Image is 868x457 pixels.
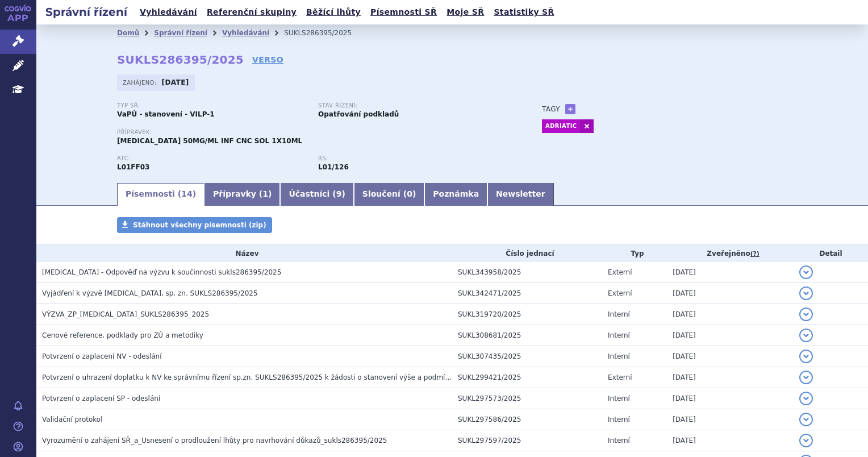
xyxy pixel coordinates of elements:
[667,283,794,304] td: [DATE]
[36,4,136,20] h2: Správní řízení
[42,416,103,423] span: Validační protokol
[117,29,139,37] a: Domů
[36,245,452,262] th: Název
[280,183,353,206] a: Účastníci (9)
[407,189,412,198] span: 0
[452,430,602,451] td: SUKL297597/2025
[452,367,602,388] td: SUKL299421/2025
[667,388,794,409] td: [DATE]
[799,434,813,447] button: detail
[452,245,602,262] th: Číslo jednací
[133,221,266,229] span: Stáhnout všechny písemnosti (zip)
[117,217,272,233] a: Stáhnout všechny písemnosti (zip)
[799,265,813,279] button: detail
[667,325,794,346] td: [DATE]
[608,289,632,297] span: Externí
[367,5,440,20] a: Písemnosti SŘ
[318,110,399,118] strong: Opatřování podkladů
[443,5,487,20] a: Moje SŘ
[667,304,794,325] td: [DATE]
[608,373,632,381] span: Externí
[42,437,387,444] span: Vyrozumění o zahájení SŘ_a_Usnesení o prodloužení lhůty pro navrhování důkazů_sukls286395/2025
[318,102,508,109] p: Stav řízení:
[542,119,580,133] a: ADRIATIC
[667,367,794,388] td: [DATE]
[452,304,602,325] td: SUKL319720/2025
[42,289,258,297] span: Vyjádření k výzvě IMFINZI, sp. zn. SUKLS286395/2025
[262,189,268,198] span: 1
[117,155,307,162] p: ATC:
[284,24,366,41] li: SUKLS286395/2025
[117,163,149,171] strong: DURVALUMAB
[750,250,759,258] abbr: (?)
[799,286,813,300] button: detail
[452,388,602,409] td: SUKL297573/2025
[799,350,813,363] button: detail
[42,352,162,360] span: Potvrzení o zaplacení NV - odeslání
[42,373,612,381] span: Potvrzení o uhrazení doplatku k NV ke správnímu řízení sp.zn. SUKLS286395/2025 k žádosti o stanov...
[117,137,302,145] span: [MEDICAL_DATA] 50MG/ML INF CNC SOL 1X10ML
[117,53,244,67] strong: SUKLS286395/2025
[667,346,794,367] td: [DATE]
[487,183,554,206] a: Newsletter
[667,262,794,283] td: [DATE]
[794,245,868,262] th: Detail
[222,29,269,37] a: Vyhledávání
[205,183,280,206] a: Přípravky (1)
[542,102,560,116] h3: Tagy
[565,104,575,114] a: +
[608,331,630,339] span: Interní
[799,413,813,426] button: detail
[303,5,364,20] a: Běžící lhůty
[452,262,602,283] td: SUKL343958/2025
[154,29,207,37] a: Správní řízení
[136,5,201,20] a: Vyhledávání
[602,245,667,262] th: Typ
[117,183,205,206] a: Písemnosti (14)
[117,110,215,118] strong: VaPÚ - stanovení - VILP-1
[318,155,508,162] p: RS:
[608,394,630,402] span: Interní
[117,129,519,136] p: Přípravek:
[318,163,349,171] strong: durvalumab
[42,268,281,276] span: IMFINZI - Odpověď na výzvu k součinnosti sukls286395/2025
[452,283,602,304] td: SUKL342471/2025
[181,189,192,198] span: 14
[608,268,632,276] span: Externí
[252,54,283,65] a: VERSO
[799,371,813,384] button: detail
[203,5,300,20] a: Referenční skupiny
[424,183,487,206] a: Poznámka
[799,392,813,405] button: detail
[608,416,630,423] span: Interní
[799,308,813,321] button: detail
[452,409,602,430] td: SUKL297586/2025
[162,78,189,86] strong: [DATE]
[42,331,203,339] span: Cenové reference, podklady pro ZÚ a metodiky
[608,352,630,360] span: Interní
[117,102,307,109] p: Typ SŘ:
[336,189,342,198] span: 9
[490,5,557,20] a: Statistiky SŘ
[608,310,630,318] span: Interní
[799,329,813,342] button: detail
[452,346,602,367] td: SUKL307435/2025
[42,310,209,318] span: VÝZVA_ZP_IMFINZI_SUKLS286395_2025
[608,437,630,444] span: Interní
[667,409,794,430] td: [DATE]
[123,78,158,87] span: Zahájeno:
[667,430,794,451] td: [DATE]
[42,394,160,402] span: Potvrzení o zaplacení SP - odeslání
[452,325,602,346] td: SUKL308681/2025
[354,183,424,206] a: Sloučení (0)
[667,245,794,262] th: Zveřejněno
